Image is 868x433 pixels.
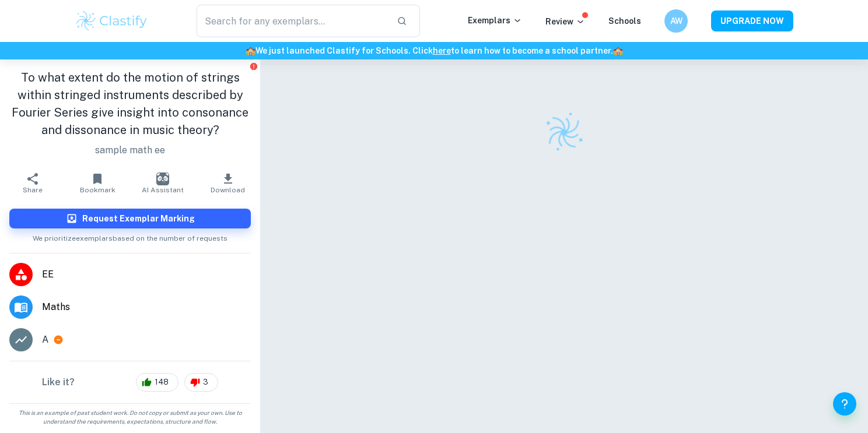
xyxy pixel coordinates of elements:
a: Schools [608,16,641,26]
span: 🏫 [613,46,623,55]
img: AI Assistant [156,173,169,185]
span: Download [211,186,245,194]
p: Exemplars [468,14,522,27]
span: EE [42,267,251,281]
span: 148 [148,376,175,388]
img: Clastify logo [75,9,149,33]
h1: To what extent do the motion of strings within stringed instruments described by Fourier Series g... [9,69,251,139]
div: 3 [184,373,218,392]
span: Share [23,186,43,194]
span: AI Assistant [142,186,184,194]
button: Bookmark [65,167,131,199]
span: We prioritize exemplars based on the number of requests [33,228,228,244]
button: AW [664,9,688,33]
button: AI Assistant [130,167,195,199]
span: 🏫 [246,46,256,55]
h6: AW [670,15,683,27]
button: Report issue [249,62,258,71]
button: Request Exemplar Marking [9,209,251,228]
button: UPGRADE NOW [711,10,793,31]
a: here [433,46,451,55]
span: This is an example of past student work. Do not copy or submit as your own. Use to understand the... [5,409,256,426]
button: Download [195,167,261,199]
p: A [42,333,48,347]
p: sample math ee [9,143,251,157]
h6: We just launched Clastify for Schools. Click to learn how to become a school partner. [2,44,866,57]
div: 148 [136,373,178,392]
span: 3 [197,376,215,388]
h6: Like it? [42,375,75,389]
h6: Request Exemplar Marking [82,212,195,225]
span: Maths [42,300,251,314]
button: Help and Feedback [833,392,856,416]
p: Review [545,15,585,28]
img: Clastify logo [538,105,591,159]
input: Search for any exemplars... [197,5,387,37]
span: Bookmark [80,186,116,194]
